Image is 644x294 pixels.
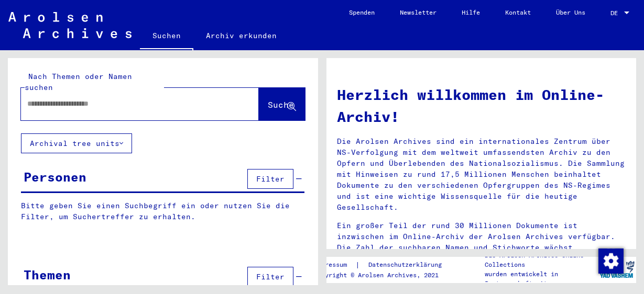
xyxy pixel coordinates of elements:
a: Datenschutzerklärung [360,259,454,270]
a: Archiv erkunden [193,23,289,48]
div: | [314,259,454,270]
span: Filter [256,174,285,184]
p: Die Arolsen Archives sind ein internationales Zentrum über NS-Verfolgung mit dem weltweit umfasse... [337,136,626,213]
img: Zustimmung ändern [598,248,624,274]
mat-label: Nach Themen oder Namen suchen [25,72,132,92]
button: Filter [247,169,293,189]
button: Archival tree units [21,133,132,153]
p: Ein großer Teil der rund 30 Millionen Dokumente ist inzwischen im Online-Archiv der Arolsen Archi... [337,220,626,264]
div: Personen [24,167,86,186]
span: Suche [268,99,294,110]
span: DE [610,9,622,17]
h1: Herzlich willkommen im Online-Archiv! [337,84,626,128]
span: Filter [256,272,285,281]
div: Zustimmung ändern [598,248,623,273]
img: Arolsen_neg.svg [8,12,132,38]
button: Suche [259,88,305,120]
p: Bitte geben Sie einen Suchbegriff ein oder nutzen Sie die Filter, um Suchertreffer zu erhalten. [21,200,304,222]
img: yv_logo.png [597,256,637,282]
p: wurden entwickelt in Partnerschaft mit [485,269,597,288]
button: Filter [247,267,293,287]
a: Suchen [140,23,193,50]
p: Die Arolsen Archives Online-Collections [485,251,597,269]
a: Impressum [314,259,355,270]
div: Themen [24,265,71,284]
p: Copyright © Arolsen Archives, 2021 [314,270,454,280]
